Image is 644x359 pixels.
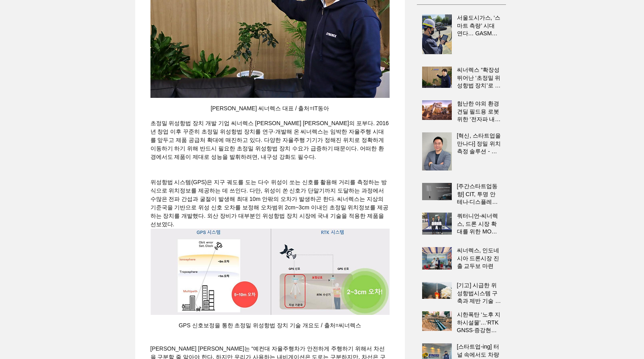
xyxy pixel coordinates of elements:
img: [주간스타트업동향] CIT, 투명 안테나·디스플레이 CES 2025 혁신상 수상 外 [422,183,452,200]
h2: [혁신, 스타트업을 만나다] 정밀 위치측정 솔루션 - 씨너렉스 [457,132,501,156]
h2: 서울도시가스, ‘스마트 측량’ 시대 연다… GASMAP 기능 통합 완료 [457,14,501,38]
a: 시한폭탄 ‘노후 지하시설물’…‘RTK GNSS·증강현실’로 관리 [457,311,501,338]
h2: 씨너렉스, 인도네시아 드론시장 진출 교두보 마련 [457,247,501,270]
h2: [주간스타트업동향] CIT, 투명 안테나·디스플레이 CES 2025 혁신상 수상 外 [457,183,501,206]
img: [혁신, 스타트업을 만나다] 정밀 위치측정 솔루션 - 씨너렉스 [422,132,452,170]
img: 씨너렉스 “확장성 뛰어난 ‘초정밀 위성항법 장치’로 자율주행 시대 맞이할 것” [422,67,452,88]
a: [주간스타트업동향] CIT, 투명 안테나·디스플레이 CES 2025 혁신상 수상 外 [457,183,501,209]
img: GPS 신호보정을 통한 초정밀 위성항법 장치 기술 개요도 / 출처=씨너렉스 [150,229,390,315]
span: 초정밀 위성항법 장치 개발 기업 씨너렉스 [PERSON_NAME] [PERSON_NAME]의 포부다. 2016년 창업 이후 꾸준히 초정밀 위성항법 장치를 연구·개발해 온 씨너... [150,120,389,160]
img: 쿼터니언-씨너렉스, 드론 시장 확대를 위한 MOU 체결 [422,213,452,235]
img: 서울도시가스, ‘스마트 측량’ 시대 연다… GASMAP 기능 통합 완료 [422,14,452,54]
a: 서울도시가스, ‘스마트 측량’ 시대 연다… GASMAP 기능 통합 완료 [457,14,501,41]
a: 씨너렉스, 인도네시아 드론시장 진출 교두보 마련 [457,247,501,274]
a: [기고] 시급한 위성항법시스템 구축과 제반 기술 경쟁력 강화 [457,282,501,308]
a: 쿼터니언-씨너렉스, 드론 시장 확대를 위한 MOU 체결 [457,212,501,239]
h2: 험난한 야외 환경 견딜 필드용 로봇 위한 ‘전자파 내성 센서’ 개발 [457,100,501,124]
img: [기고] 시급한 위성항법시스템 구축과 제반 기술 경쟁력 강화 [422,282,452,299]
span: 위성항법 시스템(GPS)은 지구 궤도를 도는 다수 위성이 쏘는 신호를 활용해 거리를 측정하는 방식으로 위치정보를 제공하는 데 쓰인다. 다만, 위성이 쏜 신호가 단말기까지 도달... [150,179,389,227]
h2: [기고] 시급한 위성항법시스템 구축과 제반 기술 경쟁력 강화 [457,282,501,305]
a: 씨너렉스 “확장성 뛰어난 ‘초정밀 위성항법 장치’로 자율주행 시대 맞이할 것” [457,66,501,93]
img: 험난한 야외 환경 견딜 필드용 로봇 위한 ‘전자파 내성 센서’ 개발 [422,100,452,120]
h2: 씨너렉스 “확장성 뛰어난 ‘초정밀 위성항법 장치’로 자율주행 시대 맞이할 것” [457,66,501,90]
span: GPS 신호보정을 통한 초정밀 위성항법 장치 기술 개요도 / 출처=씨너렉스 [179,322,361,329]
img: 씨너렉스, 인도네시아 드론시장 진출 교두보 마련 [422,247,452,270]
span: [PERSON_NAME] 씨너렉스 대표 / 출처=IT동아 [211,105,329,112]
a: 험난한 야외 환경 견딜 필드용 로봇 위한 ‘전자파 내성 센서’ 개발 [457,100,501,127]
img: 시한폭탄 ‘노후 지하시설물’…‘RTK GNSS·증강현실’로 관리 [422,311,452,331]
a: [혁신, 스타트업을 만나다] 정밀 위치측정 솔루션 - 씨너렉스 [457,132,501,159]
h2: 시한폭탄 ‘노후 지하시설물’…‘RTK GNSS·증강현실’로 관리 [457,311,501,335]
h2: 쿼터니언-씨너렉스, 드론 시장 확대를 위한 MOU 체결 [457,212,501,236]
